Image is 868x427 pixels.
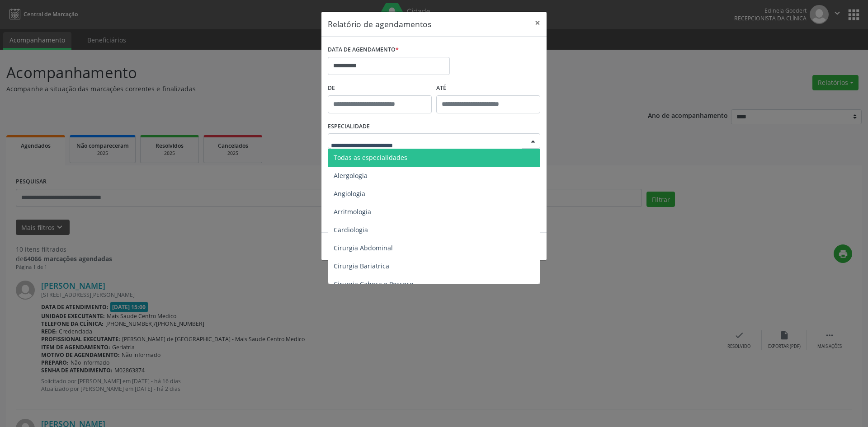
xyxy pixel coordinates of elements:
span: Cirurgia Cabeça e Pescoço [334,280,413,288]
label: ESPECIALIDADE [328,120,370,134]
span: Arritmologia [334,207,371,216]
span: Cirurgia Bariatrica [334,262,389,270]
label: De [328,81,432,95]
h5: Relatório de agendamentos [328,18,431,30]
label: ATÉ [436,81,540,95]
label: DATA DE AGENDAMENTO [328,43,399,57]
button: Close [528,12,547,34]
span: Cardiologia [334,225,368,234]
span: Cirurgia Abdominal [334,244,393,252]
span: Alergologia [334,171,368,180]
span: Todas as especialidades [334,153,407,162]
span: Angiologia [334,189,365,198]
